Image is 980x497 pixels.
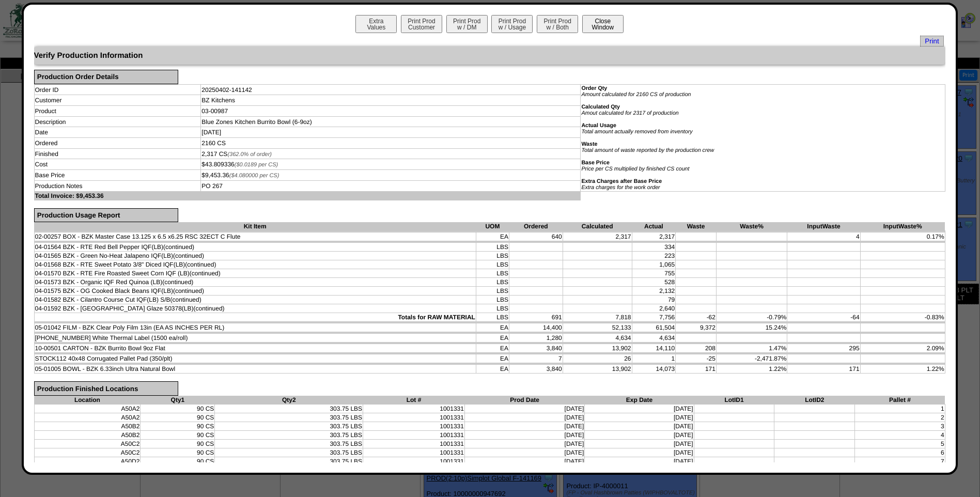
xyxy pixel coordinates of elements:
td: 04-01582 BZK - Cilantro Course Cut IQF(LB) S/B [34,296,476,304]
td: [DATE] [464,422,584,430]
div: Production Order Details [34,70,178,84]
td: Cost [34,159,201,170]
td: 20250402-141142 [201,84,581,95]
td: LBS [476,278,509,287]
td: 90 CS [141,430,215,439]
th: Ordered [509,222,563,231]
td: 04-01568 BZK - RTE Sweet Potato 3/8" Diced IQF(LB) [34,260,476,269]
td: EA [476,232,509,241]
td: 90 CS [141,422,215,430]
td: 02-00257 BOX - BZK Master Case 13.125 x 6.5 x6.25 RSC 32ECT C Flute [34,232,476,241]
td: EA [476,365,509,374]
th: Exp Date [585,396,694,405]
td: 61,504 [632,323,676,332]
td: 1001331 [363,439,465,448]
th: Kit Item [34,222,476,231]
a: Print [920,36,943,46]
td: -25 [676,354,717,363]
td: 3,840 [509,344,563,353]
td: 691 [509,313,563,322]
span: (continued) [190,270,221,277]
td: LBS [476,296,509,304]
td: Finished [34,148,201,159]
td: 14,110 [632,344,676,353]
td: 171 [676,365,717,374]
th: InputWaste% [860,222,945,231]
td: -64 [787,313,860,322]
td: LBS [476,313,509,322]
td: 1001331 [363,457,465,465]
td: 528 [632,278,676,287]
td: -0.83% [860,313,945,322]
td: [DATE] [585,439,694,448]
th: Waste% [716,222,787,231]
td: Product [34,106,201,117]
td: Totals for RAW MATERIAL [34,313,476,322]
span: (362.0% of order) [227,151,272,158]
td: $43.809336 [201,159,581,170]
td: 208 [676,344,717,353]
td: 2,640 [632,304,676,313]
td: [DATE] [464,448,584,457]
td: 1001331 [363,404,465,413]
td: A50C2 [34,439,141,448]
td: 7,818 [563,313,632,322]
td: 3,840 [509,365,563,374]
button: CloseWindow [582,15,624,33]
td: 303.75 LBS [215,439,363,448]
td: 303.75 LBS [215,448,363,457]
td: 1,065 [632,260,676,269]
b: Actual Usage [581,122,616,129]
th: InputWaste [787,222,860,231]
th: Waste [676,222,717,231]
td: 1 [855,404,945,413]
td: 1001331 [363,422,465,430]
td: 1001331 [363,430,465,439]
td: -2,471.87% [716,354,787,363]
td: Customer [34,95,201,106]
td: EA [476,334,509,343]
td: LBS [476,304,509,313]
th: Location [34,396,141,405]
td: [PHONE_NUMBER] White Thermal Label (1500 ea/roll) [34,334,476,343]
td: 7 [509,354,563,363]
td: 10-00501 CARTON - BZK Burrito Bowl 9oz Flat [34,344,476,353]
td: EA [476,344,509,353]
th: Lot # [363,396,465,405]
button: Print Prodw / Both [537,15,578,33]
td: 04-01573 BZK - Organic IQF Red Quinoa (LB) [34,278,476,287]
th: Pallet # [855,396,945,405]
b: Extra Charges after Base Price [581,178,662,184]
td: 6 [855,448,945,457]
span: (continued) [194,305,225,312]
button: Print Prodw / DM [446,15,488,33]
td: Description [34,116,201,127]
td: EA [476,323,509,332]
td: 303.75 LBS [215,422,363,430]
td: 1.47% [716,344,787,353]
td: 1.22% [860,365,945,374]
th: Prod Date [464,396,584,405]
td: [DATE] [464,404,584,413]
th: UOM [476,222,509,231]
div: Verify Production Information [34,46,945,65]
td: 14,073 [632,365,676,374]
td: [DATE] [585,422,694,430]
td: 1 [632,354,676,363]
td: 90 CS [141,457,215,465]
td: A50D2 [34,457,141,465]
td: 1001331 [363,413,465,422]
th: Actual [632,222,676,231]
td: 2,317 [632,232,676,241]
td: 26 [563,354,632,363]
th: LotID1 [694,396,774,405]
td: [DATE] [464,413,584,422]
td: 4,634 [632,334,676,343]
td: 05-01042 FILM - BZK Clear Poly Film 13in (EA AS INCHES PER RL) [34,323,476,332]
th: Qty2 [215,396,363,405]
td: 4,634 [563,334,632,343]
span: (continued) [185,261,216,268]
td: 90 CS [141,448,215,457]
td: -0.79% [716,313,787,322]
